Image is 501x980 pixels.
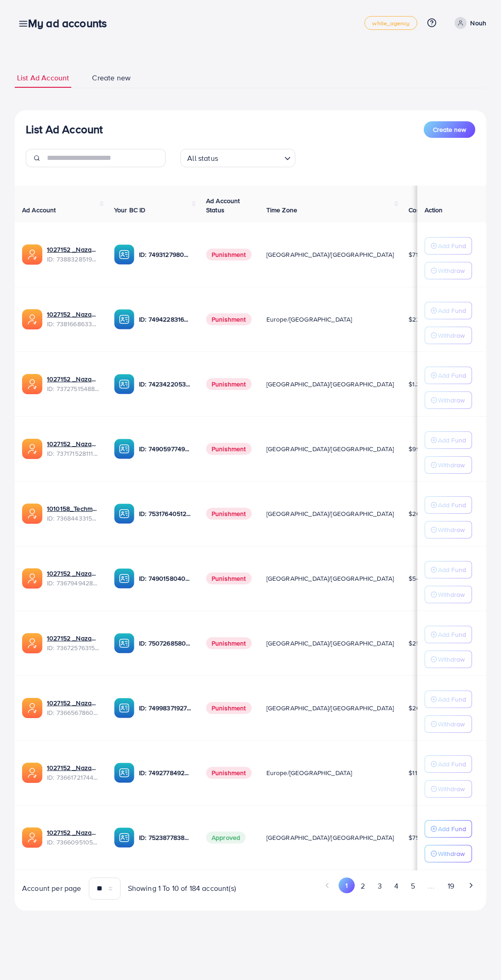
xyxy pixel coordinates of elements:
span: Action [425,205,443,215]
div: <span class='underline'>1027152 _Nazaagency_023</span></br>7381668633665093648 [47,310,99,329]
img: ic-ba-acc.ded83a64.svg [114,698,134,718]
h3: List Ad Account [26,123,103,136]
a: 1027152 _Nazaagency_006 [47,828,99,837]
img: ic-ads-acc.e4c84228.svg [22,504,42,524]
p: Add Fund [438,694,466,705]
p: Withdraw [438,589,465,600]
button: Add Fund [425,367,472,384]
button: Add Fund [425,691,472,708]
span: Create new [433,125,466,134]
div: <span class='underline'>1027152 _Nazaagency_016</span></br>7367257631523782657 [47,634,99,652]
span: ID: 7371715281112170513 [47,449,99,458]
span: ID: 7372751548805726224 [47,384,99,393]
img: ic-ba-acc.ded83a64.svg [114,244,134,265]
span: $200.5 [409,703,430,713]
img: ic-ads-acc.e4c84228.svg [22,568,42,589]
button: Add Fund [425,820,472,838]
p: Add Fund [438,564,466,575]
button: Withdraw [425,391,472,409]
p: Withdraw [438,395,465,406]
span: Punishment [206,572,252,584]
span: Ad Account [22,205,56,215]
img: ic-ba-acc.ded83a64.svg [114,568,134,589]
ul: Pagination [258,878,479,895]
button: Go to next page [463,878,479,893]
span: Approved [206,832,246,844]
span: ID: 7388328519014645761 [47,255,99,264]
p: ID: 7499837192777400321 [139,702,191,714]
a: 1027152 _Nazaagency_018 [47,763,99,772]
p: Withdraw [438,459,465,470]
span: Account per page [22,883,81,894]
p: Withdraw [438,654,465,665]
span: $2584 [409,639,427,648]
a: 1027152 _Nazaagency_016 [47,634,99,643]
span: [GEOGRAPHIC_DATA]/[GEOGRAPHIC_DATA] [266,509,394,518]
img: ic-ads-acc.e4c84228.svg [22,244,42,265]
img: ic-ba-acc.ded83a64.svg [114,633,134,653]
div: <span class='underline'>1027152 _Nazaagency_006</span></br>7366095105679261697 [47,828,99,847]
img: ic-ba-acc.ded83a64.svg [114,309,134,329]
span: All status [185,152,220,165]
img: ic-ads-acc.e4c84228.svg [22,633,42,653]
button: Add Fund [425,626,472,643]
span: white_agency [372,20,409,26]
span: $7539.88 [409,833,436,842]
button: Create new [424,121,475,138]
span: Cost [409,205,422,215]
p: ID: 7531764051207716871 [139,508,191,519]
div: <span class='underline'>1027152 _Nazaagency_0051</span></br>7366567860828749825 [47,698,99,717]
span: ID: 7367257631523782657 [47,643,99,652]
h3: My ad accounts [28,17,114,30]
button: Withdraw [425,845,472,862]
a: white_agency [364,16,417,30]
span: ID: 7366172174454882305 [47,773,99,782]
button: Withdraw [425,586,472,603]
img: ic-ba-acc.ded83a64.svg [114,827,134,848]
span: List Ad Account [17,73,69,83]
a: Nouh [451,17,486,29]
img: ic-ads-acc.e4c84228.svg [22,439,42,459]
p: Withdraw [438,265,465,276]
span: Punishment [206,378,252,390]
input: Search for option [221,150,281,165]
p: Add Fund [438,759,466,770]
img: ic-ads-acc.e4c84228.svg [22,827,42,848]
p: ID: 7493127980932333584 [139,249,191,260]
button: Withdraw [425,456,472,474]
span: $715 [409,250,422,259]
button: Add Fund [425,431,472,449]
img: ic-ba-acc.ded83a64.svg [114,763,134,783]
span: Punishment [206,313,252,325]
p: ID: 7494228316518858759 [139,314,191,325]
span: $11.32 [409,768,426,777]
span: Punishment [206,637,252,649]
button: Withdraw [425,521,472,538]
span: Europe/[GEOGRAPHIC_DATA] [266,315,352,324]
span: $546.22 [409,574,432,583]
p: Add Fund [438,435,466,446]
p: Withdraw [438,524,465,535]
button: Go to page 1 [339,878,355,893]
p: ID: 7492778492849930241 [139,767,191,778]
p: ID: 7423422053648285697 [139,379,191,390]
p: Add Fund [438,305,466,316]
span: [GEOGRAPHIC_DATA]/[GEOGRAPHIC_DATA] [266,703,394,713]
div: Search for option [180,149,295,167]
button: Add Fund [425,302,472,319]
span: ID: 7366567860828749825 [47,708,99,717]
button: Withdraw [425,262,472,279]
a: 1027152 _Nazaagency_019 [47,245,99,254]
img: ic-ba-acc.ded83a64.svg [114,439,134,459]
span: $2226.01 [409,315,435,324]
span: ID: 7367949428067450896 [47,578,99,588]
p: Add Fund [438,370,466,381]
span: Ad Account Status [206,196,240,215]
span: Punishment [206,443,252,455]
span: ID: 7366095105679261697 [47,838,99,847]
p: ID: 7490158040596217873 [139,573,191,584]
p: Withdraw [438,330,465,341]
span: Create new [92,73,131,83]
div: <span class='underline'>1027152 _Nazaagency_003</span></br>7367949428067450896 [47,569,99,588]
p: ID: 7507268580682137618 [139,638,191,649]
